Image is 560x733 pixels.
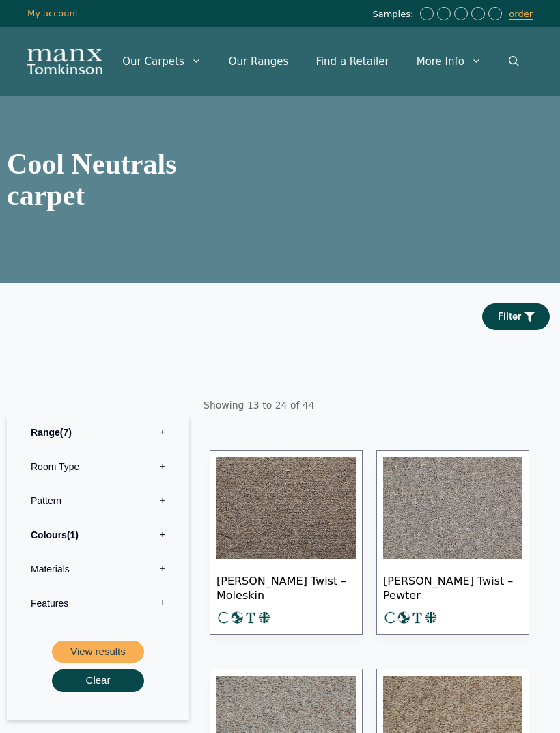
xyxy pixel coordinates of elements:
img: Tomkinson Twist - Moleskin [216,457,356,559]
a: Filter [482,303,550,330]
span: Samples: [372,9,417,20]
span: Filter [498,312,521,322]
label: Materials [17,552,179,586]
a: Open Search Bar [495,41,533,82]
img: Tomkinson Twist - Pewter [383,457,522,559]
a: Our Ranges [215,41,303,82]
a: More Info [403,41,495,82]
h1: carpet [7,148,189,211]
span: 7 [60,427,72,438]
a: Tomkinson Twist - Moleskin [PERSON_NAME] Twist – Moleskin [210,450,363,635]
span: 1 [67,529,79,540]
span: [PERSON_NAME] Twist – Moleskin [216,563,356,611]
p: Showing 13 to 24 of 44 [203,391,553,419]
label: Pattern [17,484,179,518]
label: Room Type [17,450,179,484]
label: Colours [17,518,179,552]
span: [PERSON_NAME] Twist – Pewter [383,563,522,611]
img: Manx Tomkinson [27,49,102,74]
span: cool neutrals [7,148,176,180]
a: order [509,9,533,20]
button: Clear [52,669,144,692]
nav: Primary [109,41,533,82]
a: Find a Retailer [302,41,402,82]
a: Tomkinson Twist - Pewter [PERSON_NAME] Twist – Pewter [376,450,529,635]
label: Range [17,415,179,450]
button: View results [52,641,144,663]
a: My account [27,8,79,18]
a: Our Carpets [109,41,215,82]
label: Features [17,586,179,620]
